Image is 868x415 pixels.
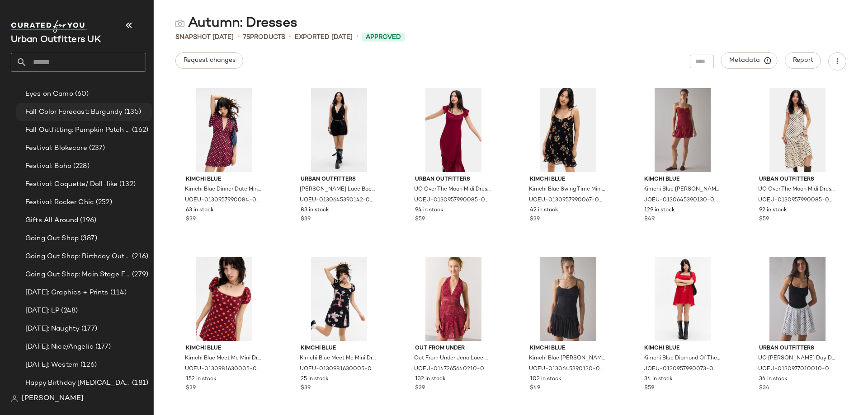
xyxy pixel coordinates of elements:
span: (279) [130,270,148,280]
span: Kimchi Blue Dinner Date Mini Dress - Red M at Urban Outfitters [185,186,262,194]
span: UOEU-0130957990085-000-012 [758,196,835,205]
img: svg%3e [175,19,184,28]
span: Urban Outfitters [301,176,377,184]
span: Festival: Coquette/ Doll-like [25,179,118,190]
span: UOEU-0130981630005-000-069 [185,365,262,373]
span: (181) [130,378,148,388]
img: 0130977010010_018_a2 [752,257,843,341]
img: 0130957990084_060_a2 [179,88,270,172]
span: (60) [73,89,89,99]
img: cfy_white_logo.C9jOOHJF.svg [11,20,88,33]
span: UOEU-0130645390142-000-001 [300,196,377,205]
img: 0130957990067_009_a2 [523,88,614,172]
span: Kimchi Blue [PERSON_NAME] Mini Dress - Black M at Urban Outfitters [529,354,606,363]
span: UOEU-0130981630005-000-009 [300,365,377,373]
img: svg%3e [11,395,18,402]
span: 34 in stock [759,375,788,383]
img: 0130957990085_012_a2 [752,88,843,172]
span: (228) [71,161,90,172]
span: $39 [186,215,196,224]
span: • [356,32,359,42]
span: Festival: Blokecore [25,143,87,154]
span: $39 [301,384,311,392]
img: 0130645390130_061_a2 [637,88,728,172]
button: Request changes [175,52,243,69]
span: 94 in stock [415,206,443,214]
span: 63 in stock [186,206,214,214]
span: UOEU-0130645390130-000-061 [643,196,720,205]
span: [DATE]: Nice/Angelic [25,342,94,352]
span: (177) [94,342,111,352]
span: UO [PERSON_NAME] Day Dress - Black/White 2XS at Urban Outfitters [758,354,835,363]
span: [DATE]: LP [25,306,59,316]
span: UOEU-0130957990085-000-060 [414,196,491,205]
span: (196) [78,215,96,226]
span: Out From Under [415,345,492,353]
span: 25 in stock [301,375,329,383]
span: Kimchi Blue [186,345,263,353]
span: $59 [759,215,769,224]
span: 75 [243,34,250,41]
span: $39 [186,384,196,392]
span: Urban Outfitters [759,176,836,184]
span: UOEU-0130957990073-000-060 [643,365,720,373]
span: $49 [530,384,540,392]
span: UOEU-0147265640210-000-060 [414,365,491,373]
span: 152 in stock [186,375,217,383]
span: Gifts All Around [25,215,78,226]
span: 83 in stock [301,206,329,214]
span: Kimchi Blue Swing Time Mini Dress - Black XS at Urban Outfitters [529,186,606,194]
span: UOEU-0130957990067-000-009 [529,196,606,205]
span: Report [793,57,813,64]
span: Kimchi Blue [PERSON_NAME] Mini Dress - Maroon M at Urban Outfitters [643,186,720,194]
span: Urban Outfitters [415,176,492,184]
img: 0130981630005_069_a2 [179,257,270,341]
span: Current Company Name [11,35,101,45]
span: (126) [79,360,97,370]
span: Kimchi Blue Meet Me Mini Dress - Black S at Urban Outfitters [300,354,377,363]
span: $39 [530,215,540,224]
span: [PERSON_NAME] Lace Back Mini Dress - Black S at Urban Outfitters [300,186,377,194]
img: 0130957990085_060_a2 [408,88,499,172]
span: Kimchi Blue Diamond Of The Season Mini Dress - Red XS at Urban Outfitters [643,354,720,363]
span: $39 [415,384,425,392]
img: 0130645390142_001_a2 [293,88,385,172]
span: 92 in stock [759,206,787,214]
span: • [237,32,240,42]
span: $59 [415,215,425,224]
span: Going Out Shop [25,233,79,244]
span: Eyes on Camo [25,89,73,99]
span: Kimchi Blue [530,176,607,184]
img: 0147265640210_060_a2 [408,257,499,341]
div: Autumn: Dresses [175,14,297,33]
span: Kimchi Blue [644,345,721,353]
span: (387) [79,233,97,244]
span: UOEU-0130977010010-000-018 [758,365,835,373]
span: Urban Outfitters [759,345,836,353]
span: 42 in stock [530,206,558,214]
span: Going Out Shop: Main Stage Fits [25,270,130,280]
img: 0130981630005_009_a2 [293,257,385,341]
img: 0130645390130_001_a2 [523,257,614,341]
span: (114) [108,288,127,298]
span: Kimchi Blue [301,345,377,353]
span: Fall Color Forecast: Burgundy [25,107,123,117]
span: Happy Birthday [MEDICAL_DATA] [25,378,130,388]
span: (162) [130,125,148,135]
span: (132) [118,179,136,190]
span: [PERSON_NAME] [22,393,84,404]
p: Exported [DATE] [295,33,353,42]
span: Festival: Boho [25,161,71,172]
span: $34 [759,384,769,392]
span: Metadata [729,56,770,65]
span: 103 in stock [530,375,561,383]
span: 129 in stock [644,206,675,214]
span: [DATE]: Western [25,360,79,370]
span: [DATE]: Graphics + Prints [25,288,108,298]
span: Snapshot [DATE] [175,33,234,42]
span: $39 [301,215,311,224]
span: [DATE]: Naughty [25,324,80,334]
span: (135) [123,107,141,117]
span: Kimchi Blue [530,345,607,353]
span: Approved [366,33,401,42]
